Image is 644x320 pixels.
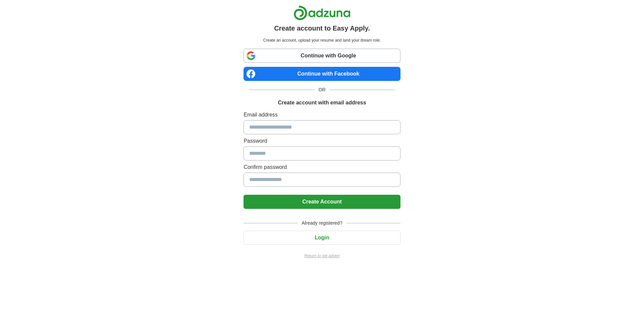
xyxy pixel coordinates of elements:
[244,137,400,145] label: Password
[244,231,400,245] button: Login
[274,23,370,33] h1: Create account to Easy Apply.
[244,163,400,171] label: Confirm password
[244,195,400,209] button: Create Account
[298,220,346,227] span: Already registered?
[278,99,366,107] h1: Create account with email address
[244,49,400,63] a: Continue with Google
[293,5,351,20] img: Adzuna logo
[244,235,400,240] a: Login
[244,111,400,119] label: Email address
[244,253,400,259] a: Return to job advert
[245,37,399,43] p: Create an account, upload your resume and land your dream role.
[315,86,330,93] span: OR
[244,67,400,81] a: Continue with Facebook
